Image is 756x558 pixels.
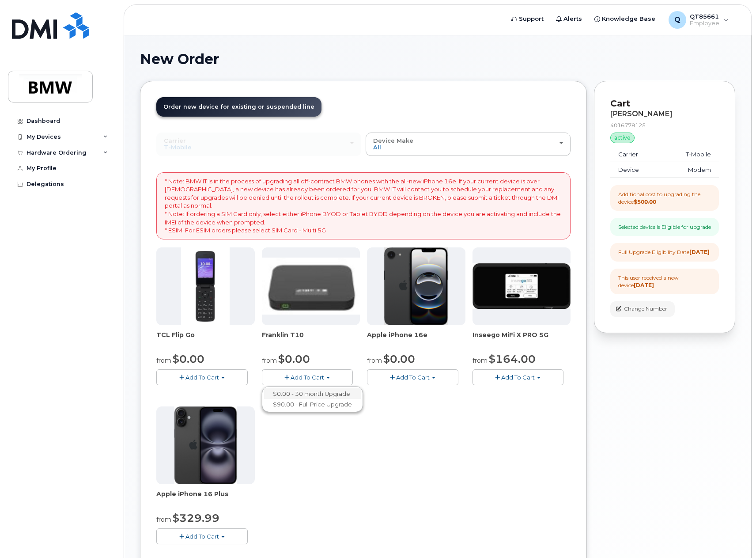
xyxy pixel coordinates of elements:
span: Add To Cart [396,374,430,381]
span: Device Make [373,137,413,144]
div: Full Upgrade Eligibility Date [618,248,710,256]
strong: [DATE] [634,282,654,288]
td: Device [610,162,661,178]
img: iphone16e.png [384,247,448,325]
span: Add To Cart [185,533,219,540]
span: Order new device for existing or suspended line [163,103,314,110]
span: $0.00 [278,353,310,365]
p: Cart [610,97,719,110]
td: T-Mobile [661,147,719,163]
span: Change Number [624,305,667,313]
img: iphone_16_plus.png [174,406,237,484]
button: Add To Cart [156,369,248,385]
div: TCL Flip Go [156,330,255,348]
span: All [373,144,381,151]
button: Add To Cart [367,369,458,385]
span: $0.00 [173,353,204,365]
small: from [156,516,171,524]
span: Add To Cart [501,374,535,381]
span: Add To Cart [185,374,219,381]
span: Add To Cart [291,374,324,381]
button: Add To Cart [156,528,248,544]
span: $164.00 [489,353,536,365]
div: Inseego MiFi X PRO 5G [472,330,571,348]
a: $0.00 - 30 month Upgrade [264,388,361,399]
img: TCL_FLIP_MODE.jpg [181,247,230,325]
small: from [367,357,382,364]
iframe: Messenger Launcher [718,520,749,551]
button: Device Make All [366,133,571,156]
td: Modem [661,162,719,178]
span: $0.00 [383,353,415,365]
span: $329.99 [173,512,219,524]
strong: [DATE] [689,249,710,255]
div: [PERSON_NAME] [610,110,719,118]
div: This user received a new device [618,274,711,289]
div: Additional cost to upgrading the device [618,190,711,205]
small: from [156,357,171,364]
button: Change Number [610,301,675,317]
strong: $500.00 [634,198,656,205]
div: Franklin T10 [262,330,360,348]
small: from [262,357,277,364]
td: Carrier [610,147,661,163]
button: Add To Cart [472,369,564,385]
p: * Note: BMW IT is in the process of upgrading all off-contract BMW phones with the all-new iPhone... [165,177,562,235]
img: t10.jpg [262,258,360,315]
img: cut_small_inseego_5G.jpg [472,263,571,309]
div: Apple iPhone 16e [367,330,465,348]
a: $90.00 - Full Price Upgrade [264,399,361,410]
div: Apple iPhone 16 Plus [156,490,255,507]
div: active [610,133,635,143]
div: 4016778125 [610,121,719,129]
button: Add To Cart [262,369,353,385]
div: Selected device is Eligible for upgrade [618,223,711,231]
small: from [472,357,488,364]
h1: New Order [140,51,735,67]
